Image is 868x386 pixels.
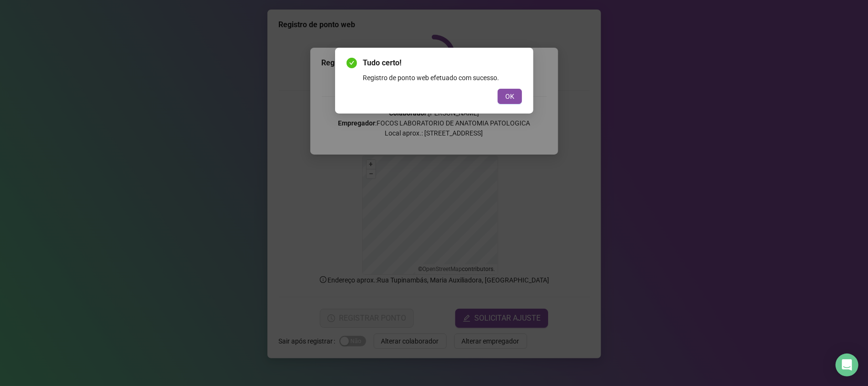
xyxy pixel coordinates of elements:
span: OK [505,91,514,102]
div: Open Intercom Messenger [836,354,858,376]
div: Registro de ponto web efetuado com sucesso. [363,73,522,83]
span: Tudo certo! [363,57,522,69]
button: OK [498,89,522,104]
span: check-circle [347,58,357,68]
